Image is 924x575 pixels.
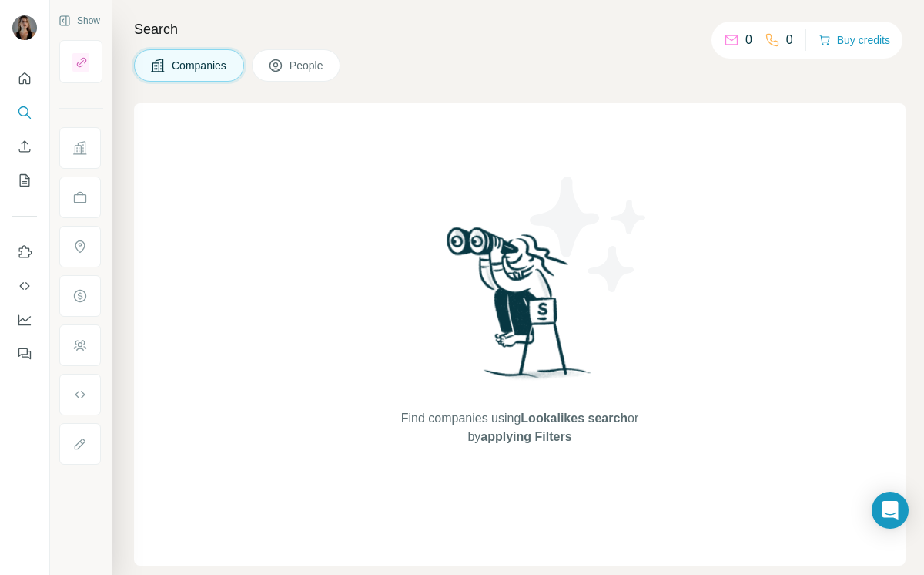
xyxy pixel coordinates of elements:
button: Feedback [12,340,37,368]
button: Dashboard [12,306,37,334]
img: Avatar [12,15,37,40]
img: Surfe Illustration - Stars [520,165,658,304]
p: 0 [745,31,752,49]
span: Companies [172,58,228,73]
div: Open Intercom Messenger [872,492,909,529]
button: Use Surfe API [12,272,37,300]
button: Search [12,99,37,126]
button: Show [48,9,111,32]
span: Find companies using or by [397,409,643,446]
span: People [290,58,325,73]
button: Quick start [12,65,37,92]
h4: Search [134,18,906,40]
img: Surfe Illustration - Woman searching with binoculars [440,223,600,395]
button: Buy credits [819,29,890,51]
button: My lists [12,166,37,194]
span: applying Filters [480,430,571,443]
p: 0 [786,31,793,49]
button: Enrich CSV [12,133,37,160]
button: Use Surfe on LinkedIn [12,238,37,266]
span: Lookalikes search [521,412,628,425]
